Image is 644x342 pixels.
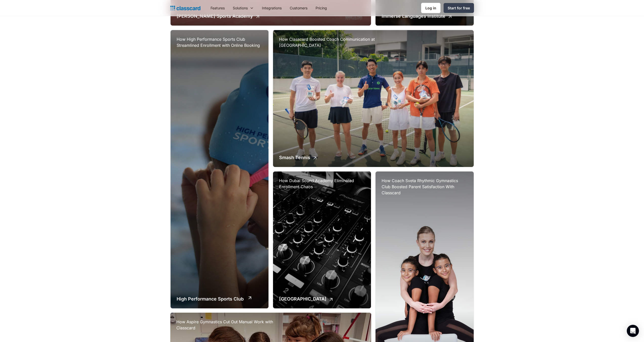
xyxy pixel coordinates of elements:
[382,178,467,196] h3: How Coach Sveta Rhythmic Gymnastics Club Boosted Parent Satisfaction With Classcard
[279,36,380,48] h3: How Classcard Boosted Coach Communication at [GEOGRAPHIC_DATA]
[273,172,371,308] a: How Dubai Sound Academy Eliminated Enrollment Chaos[GEOGRAPHIC_DATA]
[311,2,331,14] a: Pricing
[627,325,639,337] div: Open Intercom Messenger
[176,319,278,331] h3: How Aspire Gymnastics Cut Out Manual Work with Classcard
[229,2,258,14] div: Solutions
[233,5,248,11] div: Solutions
[448,5,470,11] div: Start for free
[279,295,326,302] h2: [GEOGRAPHIC_DATA]
[279,178,365,190] h3: How Dubai Sound Academy Eliminated Enrollment Chaos
[177,36,262,48] h3: How High Performance Sports Club Streamlined Enrollment with Online Booking
[258,2,286,14] a: Integrations
[425,5,436,11] div: Log in
[421,3,441,13] a: Log in
[177,295,244,302] h2: High Performance Sports Club
[171,30,268,308] a: How High Performance Sports Club Streamlined Enrollment with Online BookingHigh Performance Sport...
[170,5,200,12] a: home
[279,154,310,161] h2: Smash Tennis
[206,2,229,14] a: Features
[273,30,474,167] a: How Classcard Boosted Coach Communication at [GEOGRAPHIC_DATA]Smash Tennis
[286,2,311,14] a: Customers
[444,3,474,13] a: Start for free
